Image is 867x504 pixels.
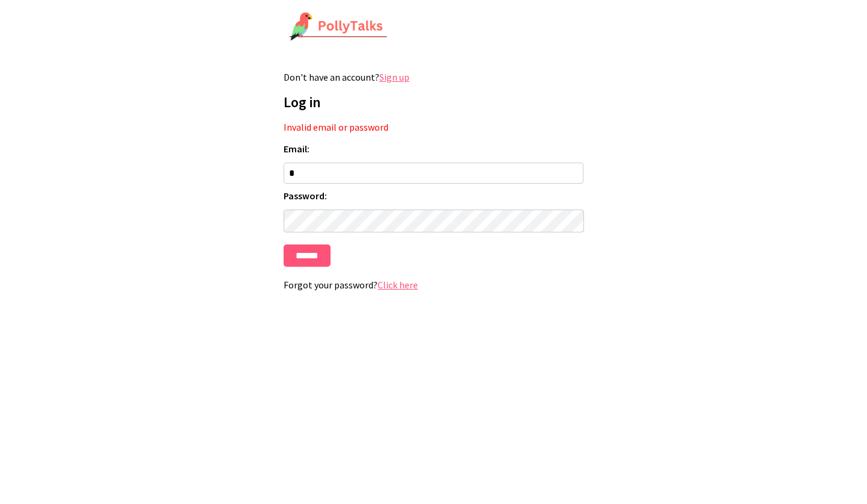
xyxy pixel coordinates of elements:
[284,143,583,155] label: Email:
[284,71,583,83] p: Don't have an account?
[284,93,583,111] h1: Log in
[284,279,583,291] p: Forgot your password?
[289,12,388,42] img: PollyTalks Logo
[284,190,583,202] label: Password:
[378,279,418,291] a: Click here
[284,121,583,133] p: Invalid email or password
[379,71,409,83] a: Sign up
